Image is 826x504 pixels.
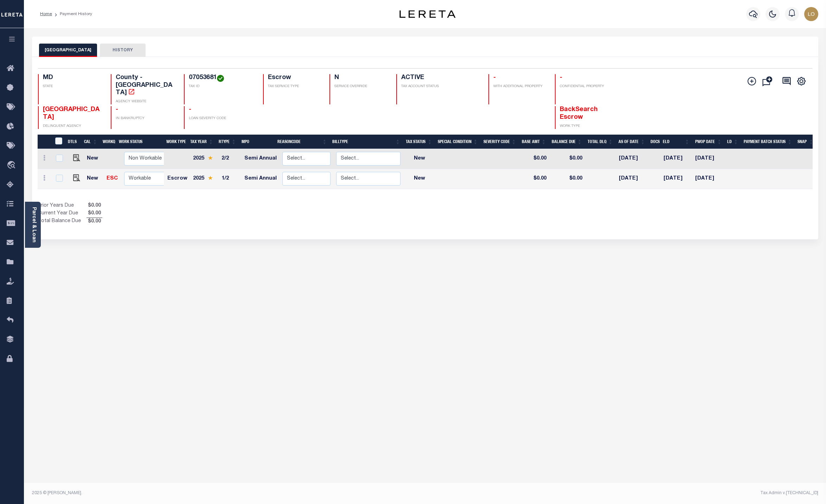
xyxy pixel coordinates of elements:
td: Semi Annual [242,149,280,169]
img: Star.svg [208,156,213,160]
td: New [403,149,435,169]
th: Balance Due: activate to sort column ascending [549,135,585,149]
th: Special Condition: activate to sort column ascending [435,135,481,149]
th: LD: activate to sort column ascending [724,135,741,149]
td: 2025 [190,149,219,169]
p: IN BANKRUPTCY [116,116,175,121]
p: DELINQUENT AGENCY [43,124,103,129]
td: $0.00 [549,149,585,169]
img: logo-dark.svg [399,10,456,18]
span: $0.00 [87,210,102,218]
td: Current Year Due [38,210,87,218]
p: WITH ADDITIONAL PROPERTY [493,84,546,89]
td: [DATE] [692,169,725,189]
td: 2/2 [219,149,242,169]
th: As of Date: activate to sort column ascending [616,135,648,149]
th: DTLS [65,135,81,149]
i: travel_explore [7,161,18,170]
span: - [116,106,118,113]
th: Work Status [116,135,164,149]
th: BillType: activate to sort column ascending [329,135,403,149]
td: Semi Annual [242,169,280,189]
td: Prior Years Due [38,202,87,210]
td: 1/2 [219,169,242,189]
a: ESC [107,176,118,181]
td: $0.00 [549,169,585,189]
p: TAX ID [189,84,255,89]
td: Escrow [165,169,190,189]
img: svg+xml;base64,PHN2ZyB4bWxucz0iaHR0cDovL3d3dy53My5vcmcvMjAwMC9zdmciIHBvaW50ZXItZXZlbnRzPSJub25lIi... [804,7,818,21]
th: ELD: activate to sort column ascending [660,135,692,149]
td: New [84,169,104,189]
th: Work Type [164,135,187,149]
p: STATE [43,84,103,89]
td: Total Balance Due [38,218,87,225]
td: [DATE] [616,169,648,189]
h4: N [334,74,388,82]
img: Star.svg [208,176,213,180]
h4: County - [GEOGRAPHIC_DATA] [116,74,175,97]
p: AGENCY WEBSITE [116,99,175,104]
span: BackSearch Escrow [560,106,598,121]
button: HISTORY [100,44,146,57]
a: Parcel & Loan [31,207,36,243]
th: Total DLQ: activate to sort column ascending [585,135,616,149]
th: Base Amt: activate to sort column ascending [519,135,549,149]
th: &nbsp;&nbsp;&nbsp;&nbsp;&nbsp;&nbsp;&nbsp;&nbsp;&nbsp;&nbsp; [38,135,51,149]
th: MPO [239,135,275,149]
p: TAX ACCOUNT STATUS [401,84,480,89]
p: WORK TYPE [560,124,620,129]
p: LOAN SEVERITY CODE [189,116,255,121]
th: Docs [648,135,660,149]
span: $0.00 [87,218,102,226]
td: [DATE] [661,169,692,189]
th: CAL: activate to sort column ascending [81,135,100,149]
th: WorkQ [100,135,116,149]
th: SNAP: activate to sort column ascending [795,135,816,149]
td: [DATE] [661,149,692,169]
th: RType: activate to sort column ascending [216,135,239,149]
th: ReasonCode: activate to sort column ascending [275,135,329,149]
td: New [403,169,435,189]
h4: Escrow [268,74,321,82]
h4: 07053681 [189,74,255,82]
td: $0.00 [519,169,549,189]
p: CONFIDENTIAL PROPERTY [560,84,620,89]
th: Tax Status: activate to sort column ascending [403,135,435,149]
th: PWOP Date: activate to sort column ascending [692,135,725,149]
span: - [560,75,562,81]
span: - [189,106,191,113]
h4: ACTIVE [401,74,480,82]
td: New [84,149,104,169]
span: [GEOGRAPHIC_DATA] [43,106,100,121]
th: Tax Year: activate to sort column ascending [187,135,216,149]
td: [DATE] [692,149,725,169]
th: Payment Batch Status: activate to sort column ascending [741,135,795,149]
p: TAX SERVICE TYPE [268,84,321,89]
a: Home [40,12,52,16]
td: [DATE] [616,149,648,169]
td: 2025 [190,169,219,189]
td: $0.00 [519,149,549,169]
li: Payment History [52,11,92,17]
h4: MD [43,74,103,82]
span: $0.00 [87,202,102,210]
button: [GEOGRAPHIC_DATA] [39,44,97,57]
span: - [493,75,496,81]
p: SERVICE OVERRIDE [334,84,388,89]
th: Severity Code: activate to sort column ascending [481,135,519,149]
th: &nbsp; [51,135,65,149]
